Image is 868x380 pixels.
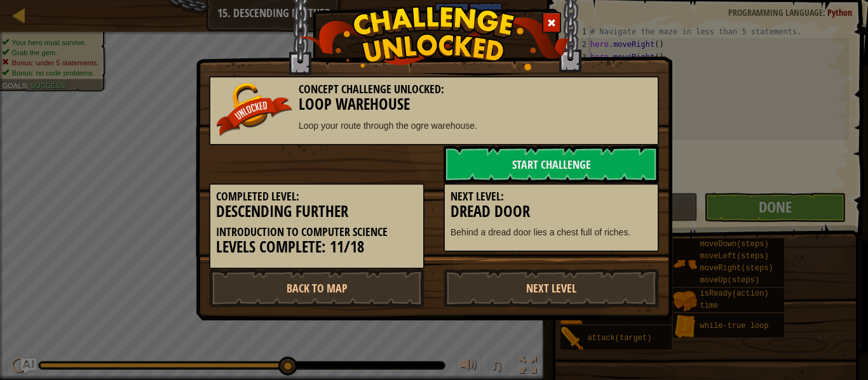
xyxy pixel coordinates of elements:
h5: Completed Level: [216,190,417,203]
a: Start Challenge [444,145,659,183]
a: Next Level [444,269,659,307]
p: Loop your route through the ogre warehouse. [216,119,652,132]
img: unlocked_banner.png [216,83,292,136]
h5: Introduction to Computer Science [216,226,417,239]
img: challenge_unlocked.png [298,6,571,70]
h3: Levels Complete: 11/18 [216,239,417,256]
span: Concept Challenge Unlocked: [299,81,444,97]
h3: Descending Further [216,203,417,220]
h3: Dread Door [451,203,652,220]
h3: Loop Warehouse [216,96,652,113]
a: Back to Map [209,269,424,307]
p: Behind a dread door lies a chest full of riches. [451,226,652,239]
h5: Next Level: [451,190,652,203]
